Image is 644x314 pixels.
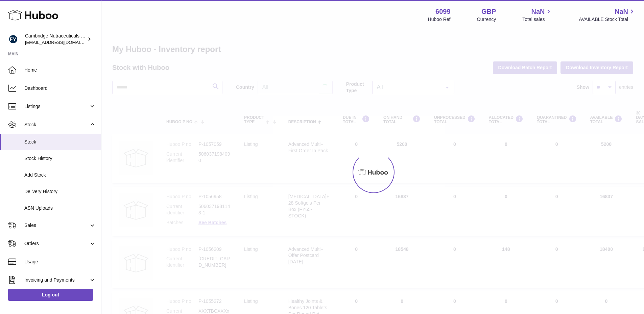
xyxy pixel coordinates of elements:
span: Delivery History [24,188,96,195]
span: Sales [24,222,89,229]
span: Stock History [24,155,96,162]
span: Home [24,67,96,73]
span: Orders [24,240,89,247]
img: huboo@camnutra.com [8,34,18,44]
a: NaN AVAILABLE Stock Total [579,7,636,23]
span: Stock [24,139,96,145]
div: Currency [477,16,496,23]
span: AVAILABLE Stock Total [579,16,636,23]
span: Invoicing and Payments [24,277,89,283]
span: ASN Uploads [24,205,96,211]
a: NaN Total sales [522,7,552,23]
span: Listings [24,103,89,110]
div: Cambridge Nutraceuticals Ltd [25,33,86,46]
span: [EMAIL_ADDRESS][DOMAIN_NAME] [25,40,99,45]
span: Add Stock [24,172,96,178]
strong: 6099 [435,7,451,16]
strong: GBP [481,7,496,16]
span: NaN [615,7,628,16]
span: Dashboard [24,85,96,91]
span: NaN [531,7,545,16]
a: Log out [8,289,93,301]
span: Usage [24,259,96,265]
div: Huboo Ref [428,16,451,23]
span: Total sales [522,16,552,23]
span: Stock [24,122,89,128]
